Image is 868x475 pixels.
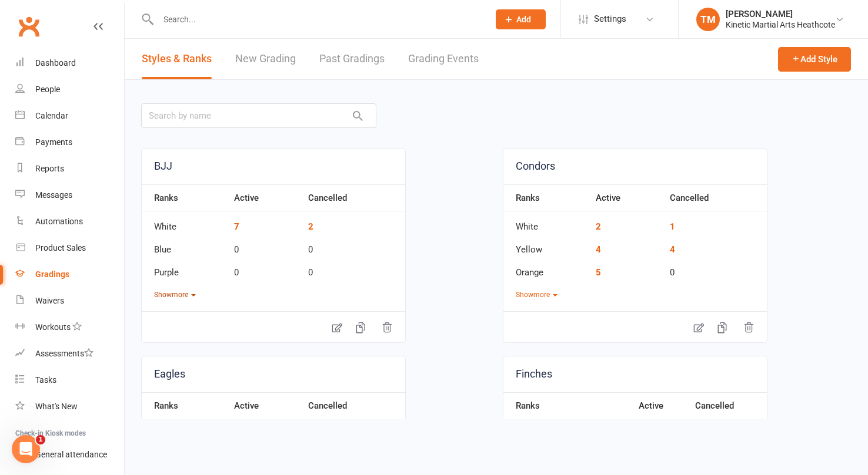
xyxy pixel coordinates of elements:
span: Add [516,15,531,24]
div: People [35,85,60,94]
th: Ranks [142,392,228,419]
a: 7 [234,221,239,232]
a: Waivers [15,288,124,314]
a: New Grading [235,39,296,79]
span: Settings [594,6,626,32]
a: 1 [670,221,675,232]
div: Payments [35,137,72,147]
td: Yellow [503,234,590,257]
a: Assessments [15,341,124,367]
div: Automations [35,217,83,226]
div: Workouts [35,322,71,332]
a: Product Sales [15,235,124,261]
div: Waivers [35,296,64,305]
a: Payments [15,129,124,156]
th: Active [228,392,302,419]
div: TM [696,8,720,31]
td: 0 [302,257,405,280]
div: General attendance [35,450,107,459]
th: Active [228,184,302,211]
th: Ranks [142,184,228,211]
span: 1 [36,435,45,444]
a: Finches [503,356,767,392]
div: Assessments [35,349,94,358]
div: Reports [35,164,64,173]
a: 5 [596,267,601,278]
td: Blue [142,234,228,257]
div: Messages [35,190,72,200]
a: Eagles [142,356,405,392]
div: Kinetic Martial Arts Heathcote [726,19,835,30]
a: Past Gradings [319,39,385,79]
button: Add Style [778,47,851,72]
a: 4 [596,244,601,255]
a: 2 [308,221,313,232]
a: BJJ [142,149,405,184]
a: People [15,76,124,103]
a: Grading Events [408,39,479,79]
a: Gradings [15,261,124,288]
a: Reports [15,156,124,182]
th: Cancelled [664,184,767,211]
div: Dashboard [35,58,76,68]
td: Purple [142,257,228,280]
input: Search... [155,11,480,28]
a: Tasks [15,367,124,393]
td: Orange [503,257,590,280]
td: 0 [302,234,405,257]
a: Calendar [15,103,124,129]
a: 2 [596,221,601,232]
button: Showmore [516,289,557,301]
td: 0 [228,257,302,280]
a: Styles & Ranks [142,39,212,79]
th: Active [633,392,689,419]
a: What's New [15,393,124,420]
a: Condors [503,149,767,184]
div: Gradings [35,269,69,279]
a: Messages [15,182,124,208]
div: Tasks [35,375,56,385]
th: Cancelled [302,184,405,211]
div: Calendar [35,111,68,120]
th: Cancelled [689,392,767,419]
a: Workouts [15,314,124,341]
th: Ranks [503,392,633,419]
td: White [503,211,590,234]
button: Showmore [154,289,196,301]
button: Add [496,9,546,29]
a: Clubworx [14,12,44,41]
iframe: Intercom live chat [12,435,40,463]
th: Cancelled [302,392,405,419]
div: What's New [35,402,78,411]
a: General attendance kiosk mode [15,442,124,468]
th: Active [590,184,664,211]
td: White [142,211,228,234]
th: Ranks [503,184,590,211]
td: 0 [664,257,767,280]
a: 4 [670,244,675,255]
a: Automations [15,208,124,235]
input: Search by name [141,103,376,128]
td: 0 [228,234,302,257]
div: [PERSON_NAME] [726,9,835,19]
div: Product Sales [35,243,86,252]
a: Dashboard [15,50,124,76]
